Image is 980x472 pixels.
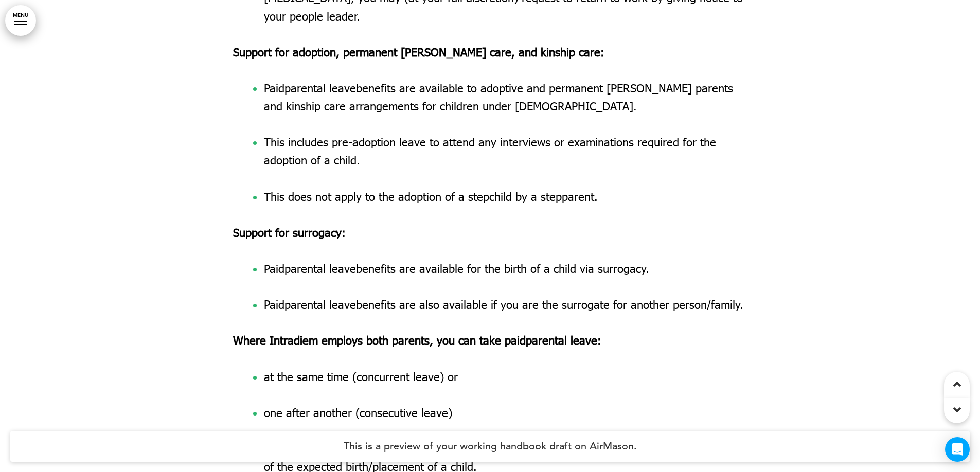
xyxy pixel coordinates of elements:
[284,297,356,311] span: parental leave
[233,333,601,347] span: Where Intradiem employs both parents, you can take paid :
[945,437,970,462] div: Open Intercom Messenger
[264,406,452,420] span: one after another (consecutive leave)
[264,81,733,113] span: Paid benefits are available to adoptive and permanent [PERSON_NAME] parents and kinship care arra...
[5,5,36,36] a: MENU
[264,370,458,384] span: at the same time (concurrent leave) or
[233,225,346,239] span: Support for surrogacy:
[264,261,649,275] span: Paid benefits are available for the birth of a child via surrogacy.
[264,135,716,167] span: This includes pre-adoption leave to attend any interviews or examinations required for the adopti...
[233,45,604,59] span: Support for adoption, permanent [PERSON_NAME] care, and kinship care:
[10,431,970,462] h4: This is a preview of your working handbook draft on AirMason.
[284,81,356,95] span: parental leave
[264,190,598,203] span: This does not apply to the adoption of a stepchild by a stepparent.
[284,261,356,275] span: parental leave
[526,333,597,347] span: parental leave
[264,297,743,311] span: Paid benefits are also available if you are the surrogate for another person/family.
